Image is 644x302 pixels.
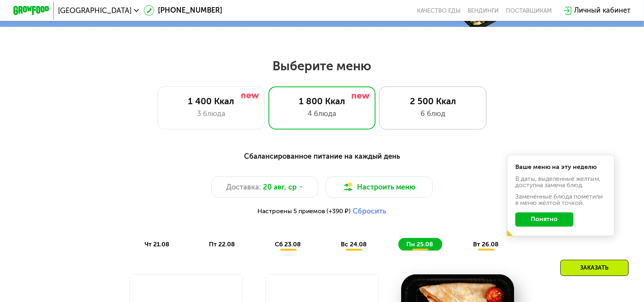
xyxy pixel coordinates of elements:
a: Вендинги [468,7,499,14]
span: [GEOGRAPHIC_DATA] [58,7,131,14]
button: Сбросить [353,207,387,216]
div: Заменённые блюда пометили в меню жёлтой точкой. [515,193,606,206]
div: 4 блюда [278,109,366,119]
div: В даты, выделенные желтым, доступна замена блюд. [515,176,606,188]
div: Личный кабинет [574,5,631,16]
span: Настроены 5 приемов (+390 ₽) [258,208,351,214]
span: пн 25.08 [406,240,433,248]
div: 1 400 Ккал [167,96,255,107]
span: вс 24.08 [341,240,367,248]
span: вт 26.08 [473,240,499,248]
div: 2 500 Ккал [389,96,477,107]
div: 6 блюд [389,109,477,119]
div: Сбалансированное питание на каждый день [57,151,587,162]
span: сб 23.08 [275,240,301,248]
h2: Выберите меню [28,58,615,74]
a: [PHONE_NUMBER] [144,5,222,16]
button: Понятно [515,212,573,227]
div: Заказать [560,260,629,276]
div: Ваше меню на эту неделю [515,164,606,170]
div: 3 блюда [167,109,255,119]
a: Качество еды [417,7,460,14]
div: 1 800 Ккал [278,96,366,107]
button: Настроить меню [326,176,433,198]
span: 20 авг, ср [263,182,297,193]
span: Доставка: [227,182,261,193]
div: поставщикам [506,7,552,14]
span: пт 22.08 [209,240,235,248]
span: чт 21.08 [145,240,169,248]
